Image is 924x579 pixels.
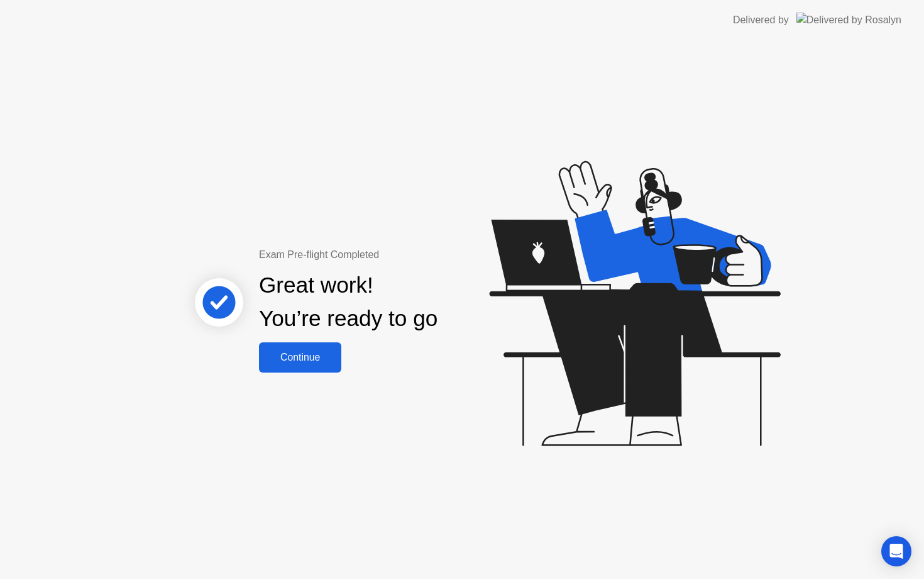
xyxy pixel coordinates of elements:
[259,342,341,373] button: Continue
[881,536,911,566] div: Open Intercom Messenger
[259,269,437,335] div: Great work! You’re ready to go
[796,13,901,27] img: Delivered by Rosalyn
[733,13,789,28] div: Delivered by
[263,352,338,363] div: Continue
[259,247,519,262] div: Exam Pre-flight Completed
